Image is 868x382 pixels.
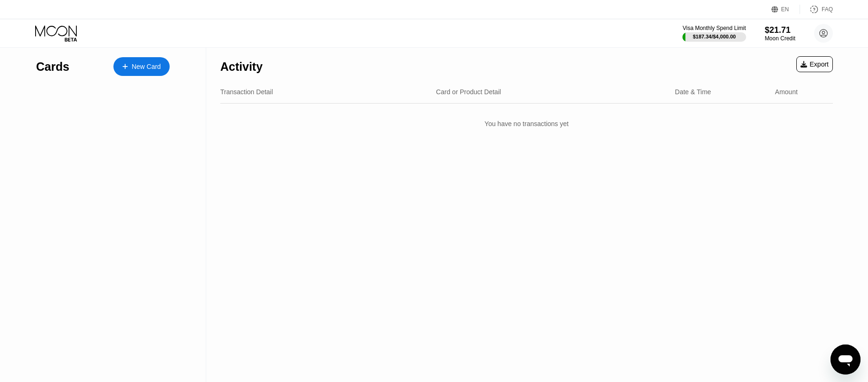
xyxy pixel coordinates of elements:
div: FAQ [800,5,833,14]
div: Card or Product Detail [436,88,501,96]
div: You have no transactions yet [220,111,833,137]
div: Moon Credit [765,35,795,42]
div: EN [781,6,789,13]
div: Amount [775,88,798,96]
div: New Card [132,63,161,71]
div: FAQ [822,6,833,13]
div: Cards [36,60,69,74]
div: $187.34 / $4,000.00 [693,34,736,39]
div: Transaction Detail [220,88,273,96]
div: Date & Time [675,88,711,96]
div: $21.71 [765,25,795,35]
div: Export [801,60,829,68]
div: $21.71Moon Credit [765,25,795,42]
div: Visa Monthly Spend Limit$187.34/$4,000.00 [682,25,746,42]
div: Export [796,56,833,72]
div: New Card [113,57,170,76]
div: Activity [220,60,262,74]
div: EN [771,5,800,14]
div: Visa Monthly Spend Limit [682,25,746,31]
iframe: Schaltfläche zum Öffnen des Messaging-Fensters [831,345,861,375]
